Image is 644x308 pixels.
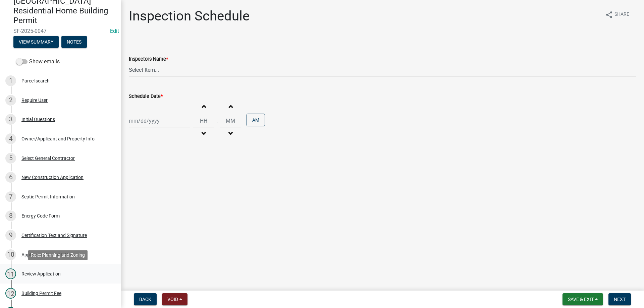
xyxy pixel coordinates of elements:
div: Application Submittal Form [21,252,78,257]
div: 2 [5,95,16,106]
span: Next [614,297,626,302]
div: New Construction Application [21,175,84,180]
div: : [214,117,220,125]
div: 10 [5,249,16,260]
div: Role: Planning and Zoning [28,250,88,260]
div: Initial Questions [21,117,55,122]
label: Show emails [16,58,60,66]
h1: Inspection Schedule [129,8,250,24]
div: 11 [5,268,16,279]
button: Void [162,293,187,305]
div: Owner/Applicant and Property Info [21,136,95,141]
input: Hours [193,114,214,128]
div: 12 [5,288,16,299]
span: SF-2025-0047 [13,28,107,34]
div: Review Application [21,271,61,276]
input: Minutes [220,114,241,128]
div: 9 [5,230,16,241]
input: mm/dd/yyyy [129,114,190,128]
div: Septic Permit Information [21,194,75,199]
wm-modal-confirm: Edit Application Number [110,28,119,34]
div: 8 [5,210,16,221]
i: share [605,11,613,19]
button: AM [247,114,265,126]
wm-modal-confirm: Notes [61,40,87,45]
button: Notes [61,36,87,48]
div: 3 [5,114,16,125]
div: Energy Code Form [21,213,60,218]
button: Next [608,293,631,305]
div: Require User [21,98,48,103]
div: 6 [5,172,16,183]
span: Back [139,297,151,302]
a: Edit [110,28,119,34]
div: 1 [5,75,16,86]
div: Select General Contractor [21,156,75,161]
button: Back [134,293,157,305]
div: 7 [5,191,16,202]
label: Inspectors Name [129,57,168,62]
wm-modal-confirm: Summary [13,40,59,45]
button: shareShare [600,8,635,21]
div: 4 [5,133,16,144]
span: Void [167,297,178,302]
label: Schedule Date [129,94,163,99]
button: View Summary [13,36,59,48]
div: Building Permit Fee [21,291,61,296]
span: Share [614,11,629,19]
button: Save & Exit [562,293,603,305]
div: Parcel search [21,78,50,83]
span: Save & Exit [568,297,594,302]
div: Certification Text and Signature [21,233,87,238]
div: 5 [5,153,16,164]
